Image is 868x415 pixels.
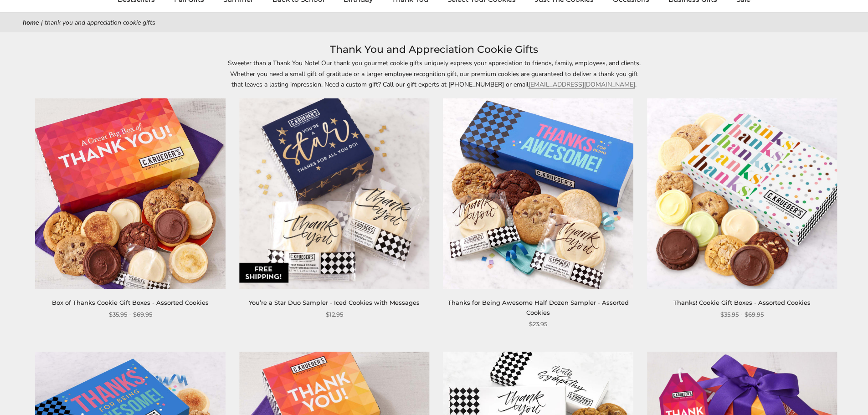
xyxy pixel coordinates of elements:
[326,310,343,319] span: $12.95
[36,99,226,289] img: Box of Thanks Cookie Gift Boxes - Assorted Cookies
[239,99,429,289] img: You’re a Star Duo Sampler - Iced Cookies with Messages
[529,319,547,329] span: $23.95
[45,18,155,27] span: Thank You and Appreciation Cookie Gifts
[720,310,764,319] span: $35.95 - $69.95
[448,299,629,316] a: Thanks for Being Awesome Half Dozen Sampler - Assorted Cookies
[529,80,635,89] a: [EMAIL_ADDRESS][DOMAIN_NAME]
[23,17,845,28] nav: breadcrumbs
[41,18,43,27] span: |
[109,310,152,319] span: $35.95 - $69.95
[249,299,420,306] a: You’re a Star Duo Sampler - Iced Cookies with Messages
[673,299,811,306] a: Thanks! Cookie Gift Boxes - Assorted Cookies
[52,299,209,306] a: Box of Thanks Cookie Gift Boxes - Assorted Cookies
[443,99,633,289] img: Thanks for Being Awesome Half Dozen Sampler - Assorted Cookies
[36,41,832,58] h1: Thank You and Appreciation Cookie Gifts
[225,58,644,89] p: Sweeter than a Thank You Note! Our thank you gourmet cookie gifts uniquely express your appreciat...
[647,99,837,289] img: Thanks! Cookie Gift Boxes - Assorted Cookies
[7,380,94,408] iframe: Sign Up via Text for Offers
[23,18,39,27] a: Home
